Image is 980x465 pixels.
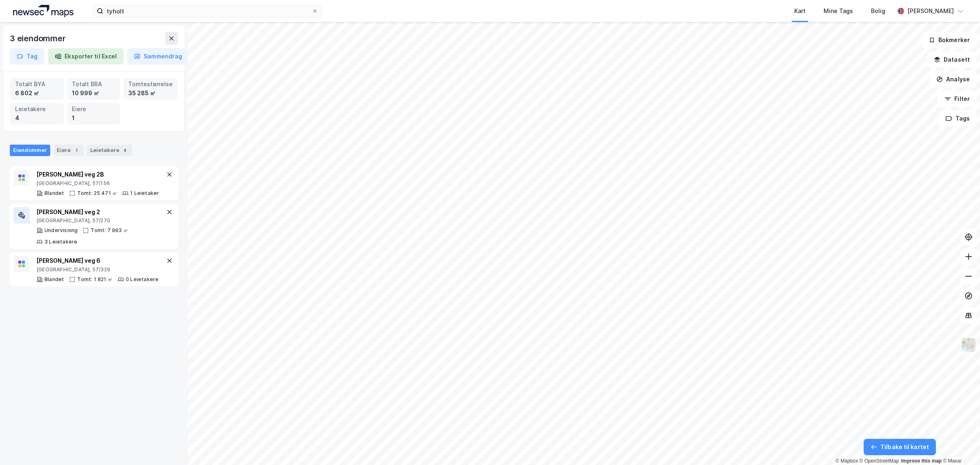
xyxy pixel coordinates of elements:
div: 1 [72,114,116,123]
div: [PERSON_NAME] veg 6 [36,256,158,266]
div: 35 285 ㎡ [128,89,173,98]
div: Eiendommer [10,145,50,156]
div: [PERSON_NAME] veg 2 [36,207,165,217]
div: Blandet [45,276,64,283]
div: 0 Leietakere [126,276,158,283]
img: logo.a4113a55bc3d86da70a041830d287a7e.svg [13,5,73,17]
div: Blandet [45,190,64,197]
div: Bolig [871,6,885,16]
div: Totalt BRA [72,80,116,89]
iframe: Chat Widget [939,426,980,465]
div: Leietakere [15,105,59,114]
button: Datasett [927,51,977,68]
div: [GEOGRAPHIC_DATA], 57/329 [36,266,158,273]
div: Undervisning [45,227,78,234]
div: 3 eiendommer [10,32,67,45]
button: Tags [939,110,977,127]
div: 10 999 ㎡ [72,89,116,98]
button: Tag [10,48,45,65]
div: Tomt: 7 993 ㎡ [91,227,128,234]
img: Z [961,337,976,353]
div: Eiere [53,145,84,156]
div: 1 [72,146,80,154]
div: Totalt BYA [15,80,59,89]
div: 3 Leietakere [45,239,77,245]
div: Kart [794,6,806,16]
div: [PERSON_NAME] veg 2B [36,170,159,179]
div: Tomt: 25 471 ㎡ [77,190,117,197]
button: Sammendrag [127,48,189,65]
div: 6 802 ㎡ [15,89,59,98]
div: Eiere [72,105,116,114]
div: [PERSON_NAME] [907,6,954,16]
a: Mapbox [835,458,858,464]
div: Tomt: 1 821 ㎡ [77,276,113,283]
div: [GEOGRAPHIC_DATA], 57/156 [36,180,159,187]
div: 4 [121,146,129,154]
a: OpenStreetMap [860,458,899,464]
button: Bokmerker [922,32,977,48]
button: Eksporter til Excel [48,48,124,65]
div: 4 [15,114,59,123]
button: Filter [938,91,977,107]
div: 1 Leietaker [130,190,159,197]
a: Improve this map [901,458,942,464]
input: Søk på adresse, matrikkel, gårdeiere, leietakere eller personer [103,5,312,17]
button: Tilbake til kartet [864,439,936,455]
button: Analyse [929,71,977,87]
div: Tomtestørrelse [128,80,173,89]
div: Leietakere [87,145,132,156]
div: [GEOGRAPHIC_DATA], 57/270 [36,217,165,224]
div: Kontrollprogram for chat [939,426,980,465]
div: Mine Tags [824,6,853,16]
